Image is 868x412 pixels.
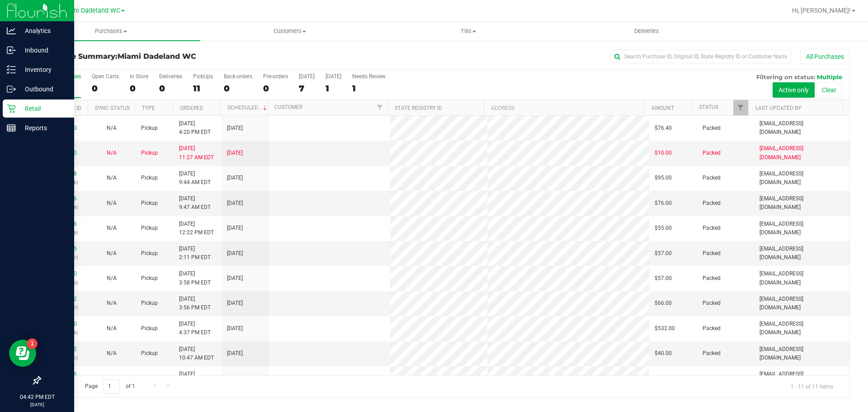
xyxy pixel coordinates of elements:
[379,27,557,35] span: Tills
[107,274,117,283] button: N/A
[759,220,844,237] span: [EMAIL_ADDRESS][DOMAIN_NAME]
[77,379,142,393] span: Page of 1
[622,27,671,35] span: Deliveries
[52,296,77,302] a: 12026072
[107,174,117,182] button: N/A
[141,249,158,258] span: Pickup
[52,371,77,377] a: 12018296
[179,345,214,362] span: [DATE] 10:47 AM EDT
[759,144,844,161] span: [EMAIL_ADDRESS][DOMAIN_NAME]
[179,370,214,387] span: [DATE] 10:50 AM EDT
[52,150,77,156] a: 12019360
[159,73,182,80] div: Deliveries
[107,299,117,308] button: N/A
[759,320,844,337] span: [EMAIL_ADDRESS][DOMAIN_NAME]
[52,125,77,131] a: 12025243
[141,274,158,283] span: Pickup
[703,174,721,182] span: Packed
[179,144,214,161] span: [DATE] 11:27 AM EDT
[159,83,182,94] div: 0
[655,199,672,208] span: $76.00
[227,124,243,133] span: [DATE]
[655,224,672,232] span: $55.00
[40,52,310,61] h3: Purchase Summary:
[655,149,672,157] span: $10.00
[655,349,672,358] span: $40.00
[4,393,70,401] p: 04:42 PM EDT
[651,105,674,111] a: Amount
[703,124,721,133] span: Packed
[95,105,130,111] a: Sync Status
[141,324,158,333] span: Pickup
[16,64,70,75] p: Inventory
[783,379,840,393] span: 1 - 11 of 11 items
[227,324,243,333] span: [DATE]
[92,83,119,94] div: 0
[759,194,844,212] span: [EMAIL_ADDRESS][DOMAIN_NAME]
[227,349,243,358] span: [DATE]
[27,338,38,349] iframe: Resource center unread badge
[7,123,16,133] inline-svg: Reports
[817,73,842,81] span: Multiple
[4,401,70,408] p: [DATE]
[655,249,672,258] span: $57.00
[800,49,850,64] button: All Purchases
[703,224,721,232] span: Packed
[118,52,196,61] span: Miami Dadeland WC
[141,299,158,308] span: Pickup
[141,374,158,383] span: Pickup
[179,295,211,312] span: [DATE] 3:56 PM EDT
[52,170,77,177] a: 12022548
[52,270,77,277] a: 12026020
[201,27,378,35] span: Customers
[655,124,672,133] span: $76.40
[299,83,315,94] div: 7
[759,370,844,387] span: [EMAIL_ADDRESS][DOMAIN_NAME]
[179,194,211,212] span: [DATE] 9:47 AM EDT
[16,123,70,133] p: Reports
[107,175,117,181] span: Not Applicable
[141,149,158,157] span: Pickup
[655,374,672,383] span: $28.00
[107,200,117,206] span: Not Applicable
[703,299,721,308] span: Packed
[107,275,117,281] span: Not Applicable
[227,174,243,182] span: [DATE]
[227,374,243,383] span: [DATE]
[107,125,117,131] span: Not Applicable
[141,174,158,182] span: Pickup
[224,73,252,80] div: Back-orders
[224,83,252,94] div: 0
[759,270,844,287] span: [EMAIL_ADDRESS][DOMAIN_NAME]
[759,170,844,187] span: [EMAIL_ADDRESS][DOMAIN_NAME]
[227,104,269,111] a: Scheduled
[227,199,243,208] span: [DATE]
[22,22,200,41] a: Purchases
[227,274,243,283] span: [DATE]
[484,100,644,116] th: Address
[792,7,851,14] span: Hi, [PERSON_NAME]!
[193,83,213,94] div: 11
[179,270,211,287] span: [DATE] 3:58 PM EDT
[325,83,341,94] div: 1
[610,50,791,63] input: Search Purchase ID, Original ID, State Registry ID or Customer Name...
[142,105,155,111] a: Type
[107,225,117,231] span: Not Applicable
[274,104,302,110] a: Customer
[130,73,148,80] div: In Store
[104,379,120,393] input: 1
[755,105,801,111] a: Last Updated By
[107,374,117,383] button: N/A
[107,350,117,356] span: Not Applicable
[703,149,721,157] span: Packed
[107,300,117,306] span: Not Applicable
[179,320,211,337] span: [DATE] 4:37 PM EDT
[759,245,844,262] span: [EMAIL_ADDRESS][DOMAIN_NAME]
[107,149,117,157] button: N/A
[179,220,214,237] span: [DATE] 12:22 PM EDT
[699,104,718,110] a: Status
[107,224,117,232] button: N/A
[655,324,675,333] span: $532.00
[52,321,77,327] a: 12026290
[7,65,16,74] inline-svg: Inventory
